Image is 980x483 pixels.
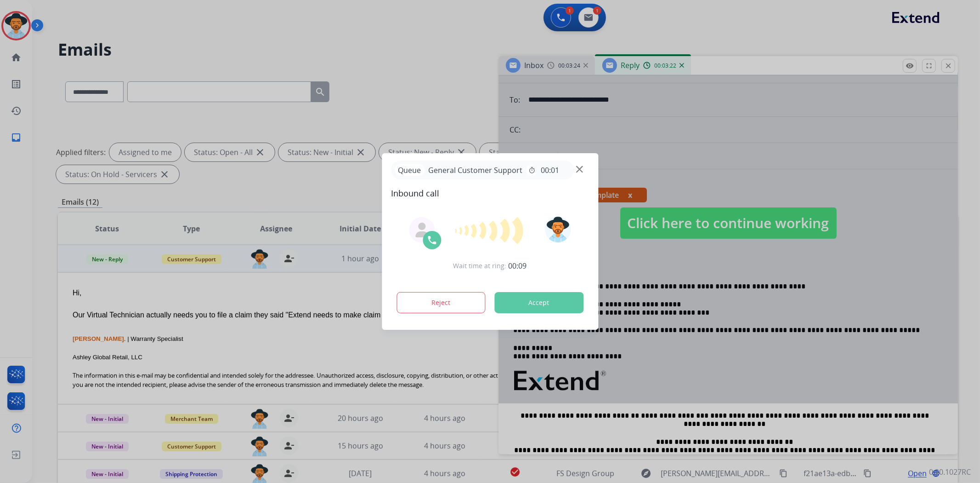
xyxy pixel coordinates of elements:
img: close-button [576,166,583,173]
span: General Customer Support [425,165,526,176]
img: call-icon [426,235,437,246]
span: 00:01 [541,165,559,176]
button: Accept [494,292,583,313]
span: Wait time at ring: [453,261,507,270]
img: avatar [545,217,571,242]
mat-icon: timer [528,167,535,174]
span: Inbound call [391,187,589,200]
span: 00:09 [509,260,527,271]
button: Reject [397,292,486,313]
img: agent-avatar [414,223,429,237]
p: Queue [395,164,425,176]
p: 0.20.1027RC [929,466,971,477]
